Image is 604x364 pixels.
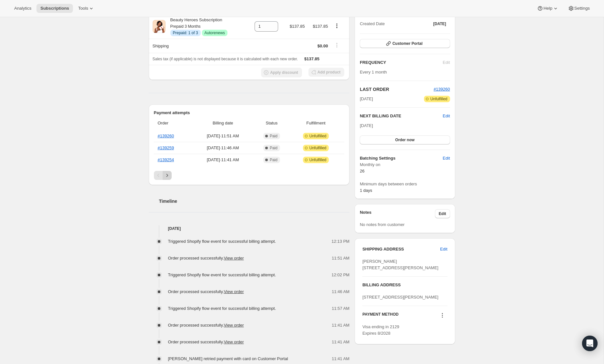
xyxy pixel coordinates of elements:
[270,157,277,162] span: Paid
[360,209,435,218] h3: Notes
[168,306,276,311] span: Triggered Shopify flow event for successful billing attempt.
[360,39,450,48] button: Customer Portal
[392,41,422,46] span: Customer Portal
[194,157,252,163] span: [DATE] · 11:41 AM
[436,244,451,254] button: Edit
[224,289,244,294] a: View order
[360,135,450,144] button: Order now
[429,19,450,28] button: [DATE]
[166,17,227,36] div: Beauty Heroes Subscription
[40,6,69,11] span: Subscriptions
[194,133,252,139] span: [DATE] · 11:51 AM
[443,113,450,119] button: Edit
[168,339,244,344] span: Order processed successfully.
[332,339,349,345] span: 11:41 AM
[439,211,446,216] span: Edit
[194,120,252,126] span: Billing date
[224,256,244,261] a: View order
[270,133,277,139] span: Paid
[574,6,590,11] span: Settings
[159,198,350,204] h2: Timeline
[332,272,350,278] span: 12:02 PM
[533,4,562,13] button: Help
[154,110,345,116] h2: Payment attempts
[543,6,552,11] span: Help
[430,96,448,102] span: Unfulfilled
[434,86,450,93] button: #139260
[154,116,192,130] th: Order
[433,21,446,26] span: [DATE]
[168,289,244,294] span: Order processed successfully.
[154,171,345,180] nav: Pagination
[332,42,342,49] button: Shipping actions
[362,312,398,320] h3: PAYMENT METHOD
[360,222,405,227] span: No notes from customer
[74,4,98,13] button: Tools
[313,24,328,29] span: $137.85
[360,181,450,187] span: Minimum days between orders
[270,145,277,151] span: Paid
[194,145,252,151] span: [DATE] · 11:46 AM
[168,356,288,361] span: [PERSON_NAME] retried payment with card on Customer Portal
[168,272,276,277] span: Triggered Shopify flow event for successful billing attempt.
[78,6,88,11] span: Tools
[149,225,350,232] h4: [DATE]
[360,96,373,102] span: [DATE]
[435,209,450,218] button: Edit
[304,56,319,61] span: $137.85
[360,113,443,119] h2: NEXT BILLING DATE
[158,157,174,162] a: #139254
[10,4,35,13] button: Analytics
[362,246,440,252] h3: SHIPPING ADDRESS
[14,6,31,11] span: Analytics
[360,59,443,66] h2: FREQUENCY
[332,356,349,362] span: 11:41 AM
[332,22,342,29] button: Product actions
[332,305,349,312] span: 11:57 AM
[443,155,450,162] span: Edit
[309,157,327,162] span: Unfulfilled
[360,21,385,27] span: Created Date
[224,323,244,328] a: View order
[362,295,438,300] span: [STREET_ADDRESS][PERSON_NAME]
[360,155,443,162] h6: Batching Settings
[332,238,350,245] span: 12:13 PM
[168,239,276,244] span: Triggered Shopify flow event for successful billing attempt.
[205,30,225,35] span: Autorenews
[360,162,450,168] span: Monthly on
[332,255,349,261] span: 11:51 AM
[360,123,373,128] span: [DATE]
[168,323,244,328] span: Order processed successfully.
[439,153,454,163] button: Edit
[362,324,399,336] span: Visa ending in 2129 Expires 8/2028
[153,20,166,33] img: product img
[163,171,172,180] button: Next
[332,322,349,329] span: 11:41 AM
[149,39,247,53] th: Shipping
[362,282,447,288] h3: BILLING ADDRESS
[440,246,447,252] span: Edit
[309,145,327,151] span: Unfulfilled
[224,339,244,344] a: View order
[360,169,364,173] span: 26
[564,4,594,13] button: Settings
[153,57,298,61] span: Sales tax (if applicable) is not displayed because it is calculated with each new order.
[158,133,174,138] a: #139260
[395,137,415,143] span: Order now
[360,86,434,93] h2: LAST ORDER
[582,336,598,351] div: Open Intercom Messenger
[362,259,438,270] span: [PERSON_NAME] [STREET_ADDRESS][PERSON_NAME]
[36,4,73,13] button: Subscriptions
[291,120,340,126] span: Fulfillment
[317,44,328,48] span: $0.00
[168,256,244,261] span: Order processed successfully.
[434,87,450,92] a: #139260
[360,70,387,74] span: Every 1 month
[290,24,305,29] span: $137.85
[332,289,349,295] span: 11:46 AM
[158,145,174,150] a: #139259
[360,188,372,193] span: 1 days
[256,120,287,126] span: Status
